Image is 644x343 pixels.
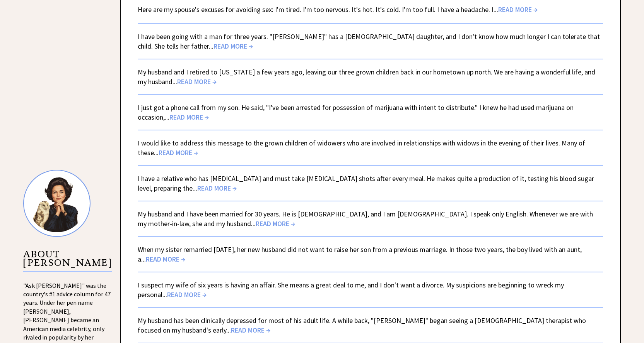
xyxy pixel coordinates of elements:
[214,42,253,51] span: READ MORE →
[197,184,237,193] span: READ MORE →
[23,250,112,272] p: ABOUT [PERSON_NAME]
[138,210,593,228] a: My husband and I have been married for 30 years. He is [DEMOGRAPHIC_DATA], and I am [DEMOGRAPHIC_...
[498,5,538,14] span: READ MORE →
[138,316,586,335] a: My husband has been clinically depressed for most of his adult life. A while back, "[PERSON_NAME]...
[256,219,295,228] span: READ MORE →
[231,326,270,335] span: READ MORE →
[138,174,594,193] a: I have a relative who has [MEDICAL_DATA] and must take [MEDICAL_DATA] shots after every meal. He ...
[138,5,538,14] a: Here are my spouse's excuses for avoiding sex: I'm tired. I'm too nervous. It's hot. It's cold. I...
[177,77,217,86] span: READ MORE →
[138,280,564,299] a: I suspect my wife of six years is having an affair. She means a great deal to me, and I don't wan...
[138,103,574,122] a: I just got a phone call from my son. He said, "I've been arrested for possession of marijuana wit...
[167,290,207,299] span: READ MORE →
[23,170,91,237] img: Ann8%20v2%20small.png
[146,255,185,264] span: READ MORE →
[169,113,209,122] span: READ MORE →
[138,139,585,157] a: I would like to address this message to the grown children of widowers who are involved in relati...
[138,68,595,86] a: My husband and I retired to [US_STATE] a few years ago, leaving our three grown children back in ...
[138,32,600,51] a: I have been going with a man for three years. "[PERSON_NAME]" has a [DEMOGRAPHIC_DATA] daughter, ...
[159,148,198,157] span: READ MORE →
[138,245,582,264] a: When my sister remarried [DATE], her new husband did not want to raise her son from a previous ma...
